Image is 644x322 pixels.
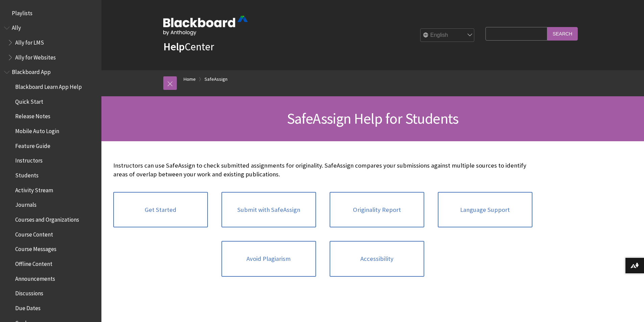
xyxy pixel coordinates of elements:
span: Ally [12,22,21,31]
span: Blackboard Learn App Help [15,81,82,90]
span: SafeAssign Help for Students [287,109,459,128]
span: Release Notes [15,111,50,120]
span: Journals [15,199,37,208]
a: Submit with SafeAssign [221,192,316,228]
span: Instructors [15,155,43,164]
span: Students [15,170,39,179]
a: Home [184,75,196,83]
span: Ally for Websites [15,52,56,61]
span: Due Dates [15,302,41,312]
span: Discussions [15,288,43,297]
nav: Book outline for Playlists [4,7,97,19]
a: Avoid Plagiarism [221,241,316,277]
span: Course Content [15,229,53,238]
span: Playlists [12,7,32,17]
a: SafeAssign [205,75,228,83]
span: Course Messages [15,244,56,253]
p: Instructors can use SafeAssign to check submitted assignments for originality. SafeAssign compare... [113,161,532,179]
span: Courses and Organizations [15,214,79,223]
nav: Book outline for Anthology Ally Help [4,22,97,63]
strong: Help [163,40,185,53]
a: Originality Report [330,192,424,228]
a: Get Started [113,192,208,228]
span: Offline Content [15,258,52,267]
span: Mobile Auto Login [15,125,59,134]
span: Announcements [15,273,55,282]
span: Blackboard App [12,67,51,76]
img: Blackboard by Anthology [163,16,248,35]
span: Activity Stream [15,184,53,194]
a: Accessibility [330,241,424,277]
a: Language Support [438,192,532,228]
span: Ally for LMS [15,37,44,46]
input: Search [547,27,578,40]
span: Quick Start [15,96,43,105]
a: HelpCenter [163,40,214,53]
span: Feature Guide [15,140,50,149]
select: Site Language Selector [421,29,475,42]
